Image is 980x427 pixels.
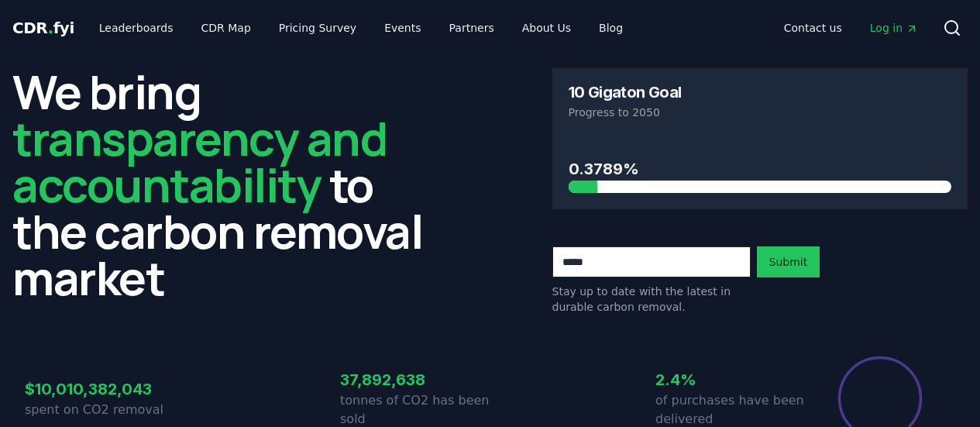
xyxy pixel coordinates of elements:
[586,14,635,42] a: Blog
[772,14,854,42] a: Contact us
[189,14,263,42] a: CDR Map
[858,14,930,42] a: Log in
[772,14,930,42] nav: Main
[12,106,387,216] span: transparency and accountability
[569,84,682,100] h3: 10 Gigaton Goal
[655,368,806,391] h3: 2.4%
[266,14,369,42] a: Pricing Survey
[510,14,583,42] a: About Us
[870,20,918,36] span: Log in
[437,14,507,42] a: Partners
[757,246,820,277] button: Submit
[12,19,74,37] span: CDR fyi
[87,14,635,42] nav: Main
[12,68,428,301] h2: We bring to the carbon removal market
[552,284,751,315] p: Stay up to date with the latest in durable carbon removal.
[48,19,53,37] span: .
[569,105,952,120] p: Progress to 2050
[12,17,74,39] a: CDR.fyi
[25,401,175,419] p: spent on CO2 removal
[569,157,952,181] h3: 0.3789%
[340,368,490,391] h3: 37,892,638
[25,377,175,401] h3: $10,010,382,043
[87,14,186,42] a: Leaderboards
[372,14,433,42] a: Events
